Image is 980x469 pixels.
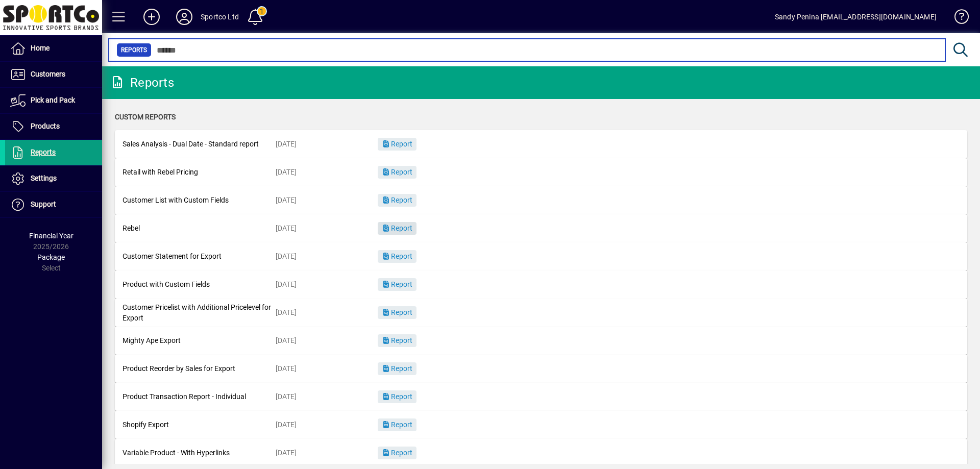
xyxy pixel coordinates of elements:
div: Rebel [122,223,276,234]
a: Products [5,114,102,139]
button: Report [378,250,416,263]
div: [DATE] [276,279,378,290]
div: [DATE] [276,223,378,234]
div: Sales Analysis - Dual Date - Standard report [122,139,276,150]
div: Product Reorder by Sales for Export [122,363,276,374]
button: Report [378,390,416,403]
div: [DATE] [276,139,378,150]
div: Shopify Export [122,419,276,430]
span: Pick and Pack [31,96,75,104]
button: Report [378,418,416,431]
span: Custom Reports [115,113,176,121]
span: Package [37,253,65,261]
div: Reports [110,75,174,91]
div: Customer List with Custom Fields [122,195,276,206]
a: Customers [5,62,102,87]
span: Products [31,122,60,130]
button: Add [135,8,168,26]
span: Report [382,224,412,232]
button: Report [378,306,416,319]
span: Home [31,44,50,52]
div: Sandy Penina [EMAIL_ADDRESS][DOMAIN_NAME] [775,9,937,25]
span: Support [31,200,56,208]
a: Knowledge Base [947,2,967,35]
button: Report [378,194,416,207]
div: [DATE] [276,167,378,178]
button: Report [378,447,416,459]
span: Customers [31,70,65,78]
button: Report [378,278,416,291]
div: Customer Pricelist with Additional Pricelevel for Export [122,302,276,324]
span: Report [382,449,412,457]
div: Product with Custom Fields [122,279,276,290]
span: Report [382,364,412,373]
span: Report [382,392,412,401]
div: [DATE] [276,448,378,458]
span: Reports [121,45,147,55]
div: [DATE] [276,251,378,262]
button: Profile [168,8,201,26]
button: Report [378,138,416,151]
div: Customer Statement for Export [122,251,276,262]
button: Report [378,222,416,235]
button: Report [378,334,416,347]
div: Mighty Ape Export [122,335,276,346]
div: Sportco Ltd [201,9,239,25]
span: Reports [31,148,56,156]
span: Report [382,252,412,260]
button: Report [378,362,416,375]
div: Retail with Rebel Pricing [122,167,276,178]
span: Report [382,168,412,176]
button: Report [378,166,416,179]
a: Pick and Pack [5,88,102,113]
span: Report [382,140,412,148]
span: Report [382,308,412,316]
a: Settings [5,166,102,191]
div: Variable Product - With Hyperlinks [122,448,276,458]
div: [DATE] [276,307,378,318]
div: [DATE] [276,419,378,430]
span: Settings [31,174,57,182]
a: Support [5,192,102,217]
div: [DATE] [276,335,378,346]
span: Report [382,280,412,288]
div: Product Transaction Report - Individual [122,391,276,402]
span: Financial Year [29,232,73,240]
span: Report [382,336,412,344]
span: Report [382,196,412,204]
div: [DATE] [276,195,378,206]
a: Home [5,36,102,61]
span: Report [382,421,412,429]
div: [DATE] [276,363,378,374]
div: [DATE] [276,391,378,402]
